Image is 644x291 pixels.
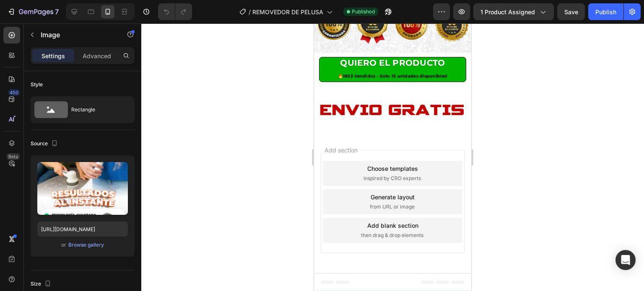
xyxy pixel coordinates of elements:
[615,250,636,270] div: Open Intercom Messenger
[31,278,53,290] div: Size
[158,3,192,20] div: Undo/Redo
[8,89,20,96] div: 450
[71,100,122,119] div: Rectangle
[252,8,323,16] span: REMOVEDOR DE PELUSA
[37,221,128,237] input: https://example.com/image.jpg
[3,3,62,20] button: 7
[42,52,65,60] p: Settings
[564,8,578,15] span: Save
[83,52,111,60] p: Advanced
[480,8,535,16] span: 1 product assigned
[314,23,471,291] iframe: Design area
[249,8,251,16] span: /
[595,8,616,16] div: Publish
[31,81,43,88] div: Style
[61,240,66,250] span: or
[352,8,375,15] span: Published
[55,7,59,17] p: 7
[31,138,60,149] div: Source
[41,30,112,40] p: Image
[37,162,128,215] img: preview-image
[473,3,554,20] button: 1 product assigned
[557,3,585,20] button: Save
[68,241,104,249] div: Browse gallery
[68,241,104,249] button: Browse gallery
[6,153,20,160] div: Beta
[588,3,623,20] button: Publish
